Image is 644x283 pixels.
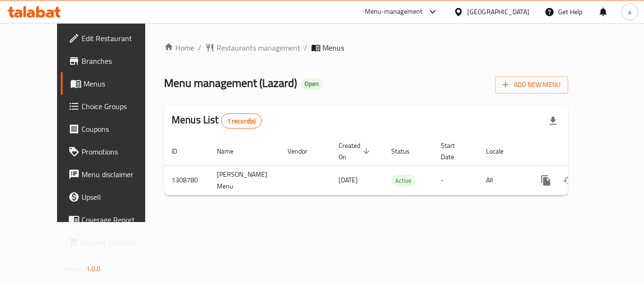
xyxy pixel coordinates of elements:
[61,140,165,163] a: Promotions
[486,146,516,157] span: Locale
[82,33,157,44] span: Edit Restaurant
[61,50,165,72] a: Branches
[82,169,157,180] span: Menu disclaimer
[61,118,165,140] a: Coupons
[82,191,157,203] span: Upsell
[441,140,467,163] span: Start Date
[288,146,320,157] span: Vendor
[172,113,262,129] h2: Menus List
[467,7,529,17] div: [GEOGRAPHIC_DATA]
[503,79,561,91] span: Add New Menu
[82,214,157,225] span: Coverage Report
[61,186,165,208] a: Upsell
[164,137,633,196] table: enhanced table
[61,208,165,231] a: Coverage Report
[628,7,631,17] span: a
[209,165,280,195] td: [PERSON_NAME] Menu
[82,101,157,112] span: Choice Groups
[221,113,262,129] div: Total records count
[216,42,300,53] span: Restaurants management
[322,42,344,53] span: Menus
[217,146,246,157] span: Name
[304,42,307,53] li: /
[535,169,557,192] button: more
[339,174,358,186] span: [DATE]
[495,76,568,94] button: Add New Menu
[164,42,194,53] a: Home
[391,175,415,186] div: Active
[82,123,157,135] span: Coupons
[164,72,297,94] span: Menu management ( Lazard )
[164,42,568,53] nav: breadcrumb
[164,165,209,195] td: 1308780
[86,263,101,275] span: 1.0.0
[172,146,190,157] span: ID
[61,231,165,254] a: Grocery Checklist
[479,165,527,195] td: All
[222,117,262,126] span: 1 record(s)
[205,42,300,53] a: Restaurants management
[61,163,165,186] a: Menu disclaimer
[61,72,165,95] a: Menus
[301,80,322,88] span: Open
[433,165,479,195] td: -
[391,146,422,157] span: Status
[62,263,85,275] span: Version:
[198,42,201,53] li: /
[527,137,633,166] th: Actions
[61,95,165,118] a: Choice Groups
[82,55,157,67] span: Branches
[61,27,165,50] a: Edit Restaurant
[339,140,372,163] span: Created On
[301,78,322,90] div: Open
[557,169,580,192] button: Change Status
[82,237,157,248] span: Grocery Checklist
[83,78,157,89] span: Menus
[391,175,415,186] span: Active
[82,146,157,157] span: Promotions
[542,110,564,132] div: Export file
[365,6,423,17] div: Menu-management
